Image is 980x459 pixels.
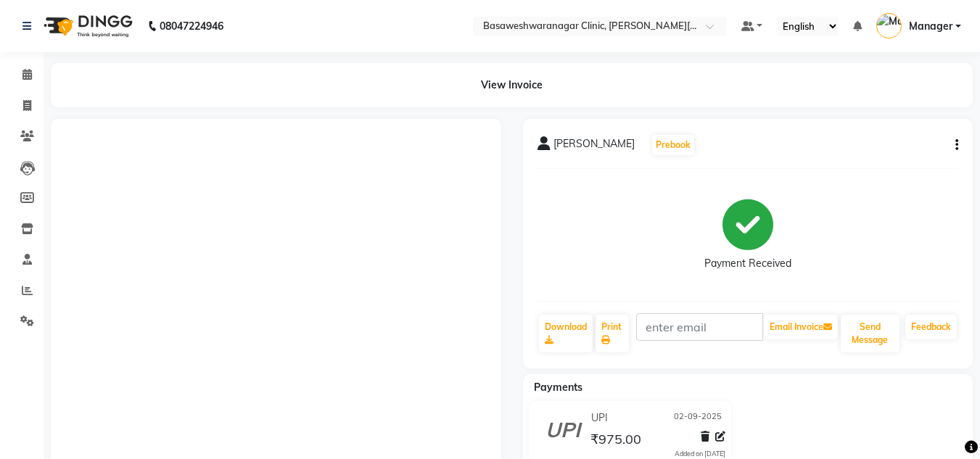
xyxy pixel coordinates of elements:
div: Payment Received [704,256,791,271]
a: Print [596,315,629,352]
button: Email Invoice [764,315,838,339]
a: Download [539,315,593,352]
div: View Invoice [51,63,973,107]
img: logo [37,6,136,46]
span: [PERSON_NAME] [553,136,635,157]
span: Payments [534,381,582,394]
span: UPI [591,410,608,426]
a: Feedback [905,315,957,339]
span: 02-09-2025 [674,410,722,426]
button: Prebook [652,135,694,155]
button: Send Message [841,315,899,352]
div: Added on [DATE] [675,449,725,459]
input: enter email [636,313,763,341]
img: Manager [876,13,902,38]
b: 08047224946 [160,6,223,46]
span: Manager [909,19,952,34]
span: ₹975.00 [590,431,641,451]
